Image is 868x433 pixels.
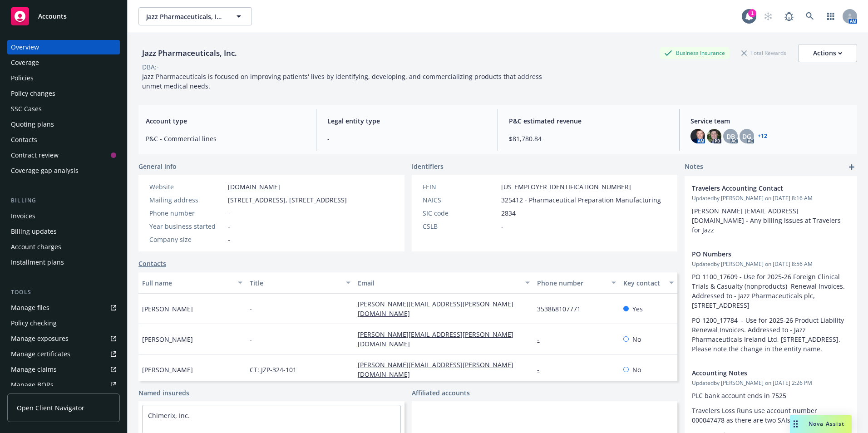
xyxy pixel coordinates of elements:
div: Company size [149,235,224,244]
a: Contract review [7,148,120,162]
button: Key contact [620,272,677,294]
div: Contract review [11,148,59,162]
a: - [537,335,547,344]
div: Year business started [149,221,224,231]
button: Title [246,272,354,294]
div: SIC code [423,208,498,218]
span: Service team [690,116,850,126]
span: 2834 [501,208,516,218]
span: PO Numbers [692,249,826,259]
a: Chimerix, Inc. [148,411,190,420]
div: FEIN [423,182,498,192]
div: Jazz Pharmaceuticals, Inc. [138,47,241,59]
div: Full name [142,278,232,288]
div: Mailing address [149,195,224,205]
div: Business Insurance [660,47,730,59]
span: - [228,221,230,231]
img: photo [690,129,705,143]
div: CSLB [423,221,498,231]
span: Yes [632,304,643,314]
a: Switch app [822,7,840,25]
div: Drag to move [790,415,801,433]
button: Full name [138,272,246,294]
span: Legal entity type [327,116,487,126]
a: +12 [758,133,767,139]
a: Invoices [7,209,120,223]
span: - [501,221,503,231]
span: - [250,304,252,314]
div: Policy checking [11,316,57,330]
div: Tools [7,288,120,297]
a: Report a Bug [780,7,798,25]
p: PO 1200_17784 - Use for 2025-26 Product Liability Renewal Invoices. Addressed to - Jazz Pharmaceu... [692,315,850,354]
div: PO NumbersUpdatedby [PERSON_NAME] on [DATE] 8:56 AMPO 1100_17609 - Use for 2025-26 Foreign Clinic... [685,242,857,361]
div: Policy changes [11,86,55,101]
a: [PERSON_NAME][EMAIL_ADDRESS][PERSON_NAME][DOMAIN_NAME] [358,300,513,318]
div: Phone number [537,278,606,288]
span: Jazz Pharmaceuticals, Inc. [146,12,225,21]
a: Manage exposures [7,331,120,346]
a: Start snowing [759,7,777,25]
a: Quoting plans [7,117,120,132]
span: Updated by [PERSON_NAME] on [DATE] 8:16 AM [692,194,850,202]
a: Billing updates [7,224,120,239]
div: Billing [7,196,120,205]
span: Open Client Navigator [17,403,84,413]
a: Manage files [7,300,120,315]
span: Jazz Pharmaceuticals is focused on improving patients' lives by identifying, developing, and comm... [142,72,544,90]
span: Notes [685,162,703,172]
div: Key contact [623,278,664,288]
span: Identifiers [412,162,444,171]
span: Travelers Accounting Contact [692,183,826,193]
button: Jazz Pharmaceuticals, Inc. [138,7,252,25]
a: Account charges [7,240,120,254]
div: Installment plans [11,255,64,270]
button: Actions [798,44,857,62]
div: Manage BORs [11,378,54,392]
img: photo [707,129,721,143]
a: Accounts [7,4,120,29]
a: add [846,162,857,172]
a: Manage claims [7,362,120,377]
p: Travelers Loss Runs use account number 000047478 as there are two SAIs linked. [692,406,850,425]
span: Accounts [38,13,67,20]
div: Manage claims [11,362,57,377]
a: Installment plans [7,255,120,270]
a: SSC Cases [7,102,120,116]
span: CT: JZP-324-101 [250,365,296,374]
p: PLC bank account ends in 7525 [692,391,850,400]
span: DB [726,132,735,141]
a: Policy checking [7,316,120,330]
span: Account type [146,116,305,126]
div: Quoting plans [11,117,54,132]
div: Billing updates [11,224,57,239]
button: Email [354,272,534,294]
div: Contacts [11,133,37,147]
a: [PERSON_NAME][EMAIL_ADDRESS][PERSON_NAME][DOMAIN_NAME] [358,360,513,379]
span: [PERSON_NAME] [142,304,193,314]
a: Named insureds [138,388,189,398]
span: No [632,335,641,344]
div: Actions [813,44,842,62]
div: Manage certificates [11,347,70,361]
div: Phone number [149,208,224,218]
span: DG [742,132,751,141]
span: [STREET_ADDRESS], [STREET_ADDRESS] [228,195,347,205]
div: Account charges [11,240,61,254]
a: Policy changes [7,86,120,101]
div: NAICS [423,195,498,205]
span: - [250,335,252,344]
a: Affiliated accounts [412,388,470,398]
div: SSC Cases [11,102,42,116]
a: Policies [7,71,120,85]
div: Policies [11,71,34,85]
a: Search [801,7,819,25]
div: Website [149,182,224,192]
span: P&C estimated revenue [509,116,668,126]
div: Total Rewards [737,47,791,59]
a: Contacts [7,133,120,147]
div: Coverage gap analysis [11,163,79,178]
span: Nova Assist [809,420,844,428]
span: Accounting Notes [692,368,826,378]
div: Coverage [11,55,39,70]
